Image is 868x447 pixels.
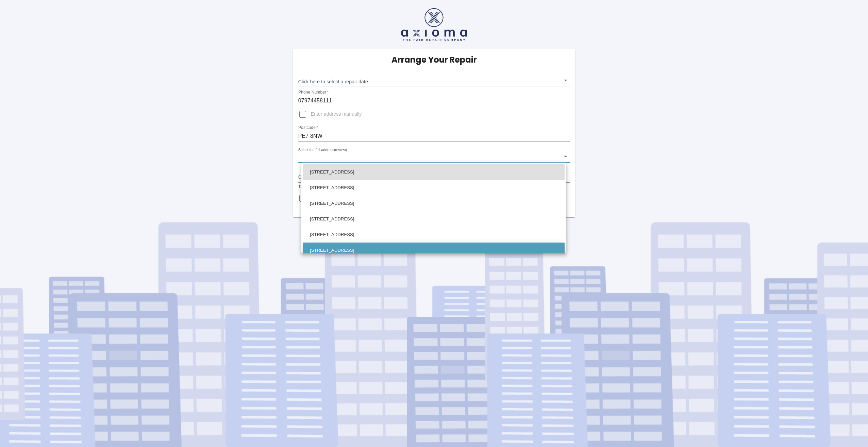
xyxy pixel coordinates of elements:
li: [STREET_ADDRESS] [303,180,565,196]
li: [STREET_ADDRESS] [303,243,565,258]
li: [STREET_ADDRESS] [303,196,565,211]
li: [STREET_ADDRESS] [303,227,565,243]
li: [STREET_ADDRESS] [303,211,565,227]
li: [STREET_ADDRESS] [303,164,565,180]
